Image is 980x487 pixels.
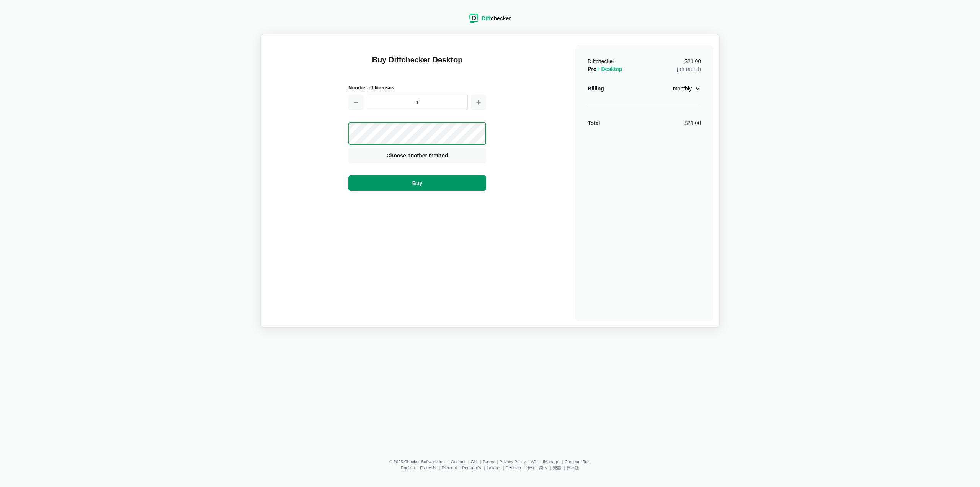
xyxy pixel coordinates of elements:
a: Português [462,466,481,470]
a: 简体 [539,466,547,470]
div: $21.00 [684,119,701,127]
a: Terms [483,459,494,464]
a: Français [420,466,436,470]
button: Choose another method [348,148,486,163]
a: Español [441,466,457,470]
li: © 2025 Checker Software Inc. [389,459,451,464]
button: Buy [348,175,486,191]
h1: Buy Diffchecker Desktop [348,54,486,74]
div: Billing [588,85,604,92]
a: Privacy Policy [500,459,526,464]
div: per month [677,57,701,73]
a: API [531,459,538,464]
span: + Desktop [596,66,622,72]
a: 繁體 [553,466,561,470]
a: 日本語 [567,466,579,470]
a: Contact [451,459,465,464]
h2: Number of licenses [348,84,486,92]
a: Italiano [487,466,500,470]
span: Buy [411,179,424,187]
span: Pro [588,66,622,72]
span: Diff [482,15,490,21]
a: Compare Text [565,459,591,464]
a: English [401,466,415,470]
div: checker [482,15,511,22]
a: Deutsch [506,466,521,470]
input: 1 [367,95,468,110]
span: Choose another method [385,152,449,159]
span: Diffchecker [588,58,614,64]
a: iManage [543,459,559,464]
strong: Total [588,120,600,126]
span: $21.00 [684,59,701,64]
a: CLI [471,459,477,464]
img: Diffchecker logo [469,14,479,23]
a: Diffchecker logoDiffchecker [469,18,511,24]
a: हिन्दी [526,466,534,470]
